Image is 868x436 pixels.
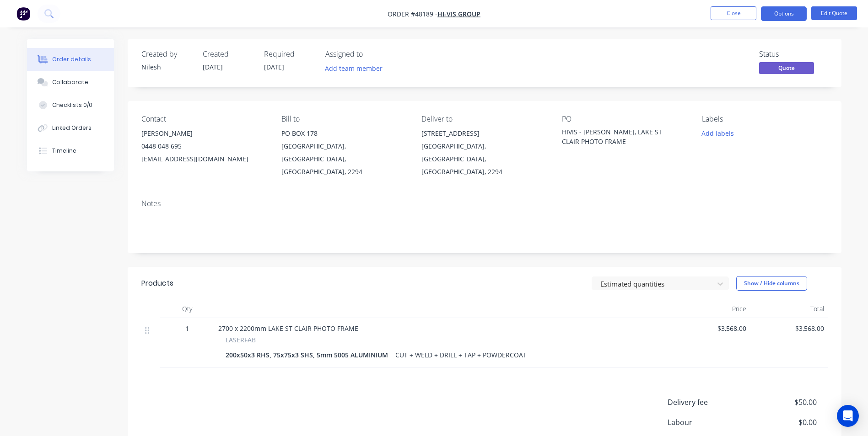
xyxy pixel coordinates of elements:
[141,153,267,165] div: [EMAIL_ADDRESS][DOMAIN_NAME]
[281,127,407,140] div: PO BOX 178
[668,397,749,408] span: Delivery fee
[325,50,417,58] div: Assigned to
[203,63,223,71] span: [DATE]
[203,50,253,58] div: Created
[392,348,530,362] div: CUT + WELD + DRILL + TAP + POWDERCOAT
[27,48,114,71] button: Order details
[141,127,267,140] div: [PERSON_NAME]
[52,101,92,109] div: Checklists 0/0
[437,10,480,18] a: HI-VIS GROUP
[325,62,388,74] button: Add team member
[226,348,392,362] div: 200x50x3 RHS, 75x75x3 SHS, 5mm 5005 ALUMINIUM
[754,324,824,333] span: $3,568.00
[264,63,284,71] span: [DATE]
[736,276,807,291] button: Show / Hide columns
[761,6,807,21] button: Options
[759,50,828,58] div: Status
[27,139,114,162] button: Timeline
[749,417,816,428] span: $0.00
[141,50,192,58] div: Created by
[264,50,314,58] div: Required
[320,62,387,74] button: Add team member
[281,127,407,178] div: PO BOX 178[GEOGRAPHIC_DATA], [GEOGRAPHIC_DATA], [GEOGRAPHIC_DATA], 2294
[711,6,756,20] button: Close
[52,78,88,86] div: Collaborate
[52,124,92,132] div: Linked Orders
[27,117,114,139] button: Linked Orders
[749,397,816,408] span: $50.00
[421,115,547,123] div: Deliver to
[668,417,749,428] span: Labour
[676,324,746,333] span: $3,568.00
[759,62,814,74] span: Quote
[52,147,76,155] div: Timeline
[837,405,859,427] div: Open Intercom Messenger
[226,335,256,345] span: LASERFAB
[16,7,30,21] img: Factory
[421,127,547,140] div: [STREET_ADDRESS]
[811,6,857,20] button: Edit Quote
[562,127,676,146] div: HIVIS - [PERSON_NAME], LAKE ST CLAIR PHOTO FRAME
[141,62,192,72] div: Nilesh
[421,127,547,178] div: [STREET_ADDRESS][GEOGRAPHIC_DATA], [GEOGRAPHIC_DATA], [GEOGRAPHIC_DATA], 2294
[160,300,215,318] div: Qty
[702,115,827,123] div: Labels
[421,140,547,178] div: [GEOGRAPHIC_DATA], [GEOGRAPHIC_DATA], [GEOGRAPHIC_DATA], 2294
[141,115,267,123] div: Contact
[27,94,114,117] button: Checklists 0/0
[281,115,407,123] div: Bill to
[27,71,114,94] button: Collaborate
[141,127,267,165] div: [PERSON_NAME]0448 048 695[EMAIL_ADDRESS][DOMAIN_NAME]
[388,10,437,18] span: Order #48189 -
[185,324,189,333] span: 1
[562,115,687,123] div: PO
[281,140,407,178] div: [GEOGRAPHIC_DATA], [GEOGRAPHIC_DATA], [GEOGRAPHIC_DATA], 2294
[672,300,750,318] div: Price
[141,140,267,153] div: 0448 048 695
[52,55,91,64] div: Order details
[697,127,739,139] button: Add labels
[750,300,828,318] div: Total
[141,278,173,289] div: Products
[218,324,358,333] span: 2700 x 2200mm LAKE ST CLAIR PHOTO FRAME
[141,199,828,208] div: Notes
